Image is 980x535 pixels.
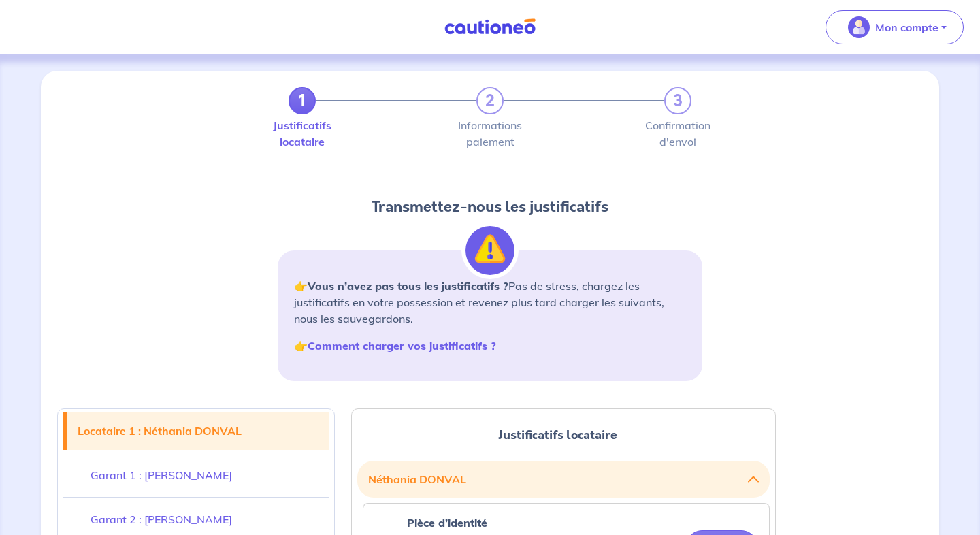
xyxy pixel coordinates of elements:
[368,466,759,492] button: Néthania DONVAL
[476,120,504,147] label: Informations paiement
[498,426,617,444] span: Justificatifs locataire
[67,412,329,450] a: Locataire 1 : Néthania DONVAL
[875,19,938,35] p: Mon compte
[439,18,541,35] img: Cautioneo
[848,16,870,38] img: illu_account_valid_menu.svg
[294,338,686,354] p: 👉
[308,279,508,293] strong: Vous n’avez pas tous les justificatifs ?
[465,226,514,275] img: illu_alert.svg
[278,196,702,218] h2: Transmettez-nous les justificatifs
[289,120,316,147] label: Justificatifs locataire
[308,339,496,353] a: Comment charger vos justificatifs ?
[289,87,316,114] a: 1
[63,456,329,494] a: Garant 1 : [PERSON_NAME]
[407,516,487,530] strong: Pièce d’identité
[664,120,691,147] label: Confirmation d'envoi
[294,278,686,327] p: 👉 Pas de stress, chargez les justificatifs en votre possession et revenez plus tard charger les s...
[826,10,964,44] button: illu_account_valid_menu.svgMon compte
